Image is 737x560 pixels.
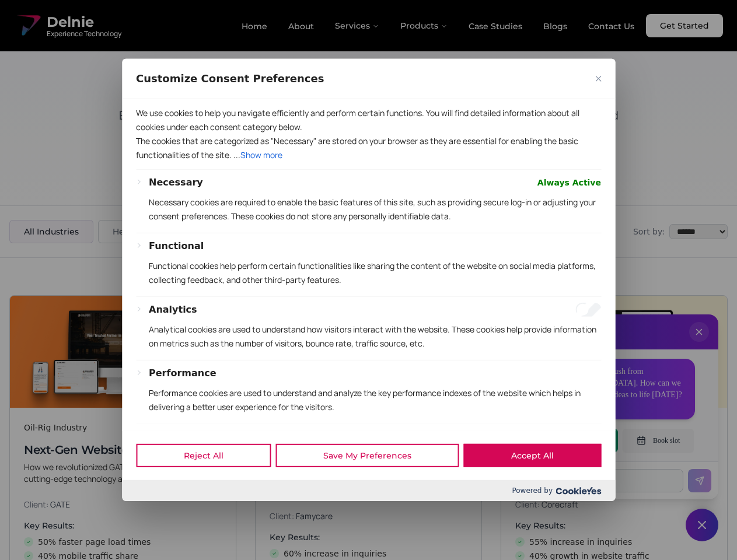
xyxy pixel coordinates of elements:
[136,106,601,134] p: We use cookies to help you navigate efficiently and perform certain functions. You will find deta...
[149,323,601,351] p: Analytical cookies are used to understand how visitors interact with the website. These cookies h...
[149,366,216,380] button: Performance
[556,487,601,495] img: Cookieyes logo
[122,480,615,501] div: Powered by
[149,259,601,287] p: Functional cookies help perform certain functionalities like sharing the content of the website o...
[537,176,601,190] span: Always Active
[136,134,601,162] p: The cookies that are categorized as "Necessary" are stored on your browser as they are essential ...
[575,303,601,317] input: Enable Analytics
[149,386,601,414] p: Performance cookies are used to understand and analyze the key performance indexes of the website...
[595,76,601,82] img: Close
[149,239,204,253] button: Functional
[463,444,601,467] button: Accept All
[149,176,203,190] button: Necessary
[149,195,601,223] p: Necessary cookies are required to enable the basic features of this site, such as providing secur...
[136,72,324,86] span: Customize Consent Preferences
[149,303,197,317] button: Analytics
[136,444,271,467] button: Reject All
[240,148,282,162] button: Show more
[275,444,459,467] button: Save My Preferences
